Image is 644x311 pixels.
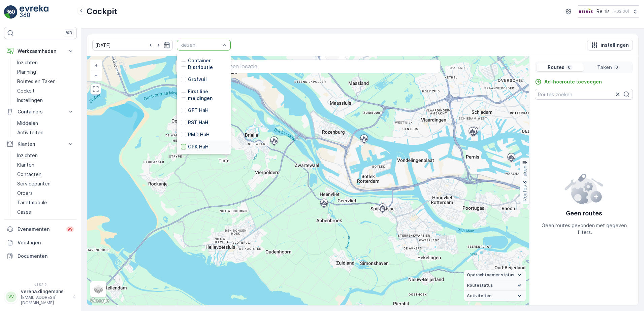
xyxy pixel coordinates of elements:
[188,88,227,102] p: First line meldingen
[188,76,207,83] p: Grofvuil
[17,180,51,187] p: Servicepunten
[566,209,602,218] p: Geen routes
[467,293,491,299] span: Activiteiten
[4,249,77,263] a: Documenten
[4,288,77,306] button: VVverena.dingemans[EMAIL_ADDRESS][DOMAIN_NAME]
[14,198,77,207] a: Tariefmodule
[17,152,38,159] p: Inzichten
[578,8,594,15] img: Reinis-Logo-Vrijstaand_Tekengebied-1-copy2_aBO4n7j.png
[521,166,528,201] p: Routes & Taken
[67,227,73,232] p: 99
[18,253,74,260] p: Documenten
[601,42,629,48] p: instellingen
[188,107,208,114] p: GFT HaH
[464,270,526,280] summary: Opdrachtnemer status
[17,120,38,127] p: Middelen
[535,89,633,100] input: Routes zoeken
[564,172,604,205] img: config error
[587,40,633,50] button: instellingen
[14,179,77,188] a: Servicepunten
[91,282,106,297] a: Layers
[17,129,43,136] p: Activiteiten
[467,283,493,288] span: Routestatus
[6,291,17,302] div: VV
[91,60,101,70] a: In zoomen
[188,143,208,150] p: OPK HaH
[87,6,117,17] p: Cockpit
[14,207,77,217] a: Cases
[92,40,173,50] input: dd/mm/yyyy
[17,209,31,215] p: Cases
[95,72,98,78] span: −
[4,5,18,19] img: logo
[18,108,63,115] p: Containers
[464,291,526,301] summary: Activiteiten
[578,5,639,18] button: Reinis(+02:00)
[17,69,36,75] p: Planning
[181,42,220,48] p: kiezen
[89,297,111,305] img: Google
[467,272,514,278] span: Opdrachtnemer status
[188,131,210,138] p: PMD HaH
[597,8,610,15] p: Reinis
[4,44,77,58] button: Werkzaamheden
[612,9,629,14] p: ( +02:00 )
[4,137,77,151] button: Klanten
[17,59,38,66] p: Inzichten
[4,236,77,249] a: Verslagen
[21,288,69,295] p: verena.dingemans
[18,48,63,55] p: Werkzaamheden
[615,65,619,70] p: 0
[18,226,62,233] p: Evenementen
[65,30,72,36] p: ⌘B
[17,190,33,197] p: Orders
[17,171,41,178] p: Contacten
[4,222,77,236] a: Evenementen99
[14,96,77,105] a: Instellingen
[17,88,35,94] p: Cockpit
[17,97,43,104] p: Instellingen
[14,118,77,128] a: Middelen
[14,128,77,137] a: Activiteiten
[14,188,77,198] a: Orders
[18,239,74,246] p: Verslagen
[14,170,77,179] a: Contacten
[17,162,34,168] p: Klanten
[4,105,77,118] button: Containers
[175,60,441,73] input: Zoek naar taken of een locatie
[188,119,208,126] p: RST HaH
[597,64,612,71] p: Taken
[188,57,227,71] p: Container Distributie
[535,78,602,85] a: Ad-hocroute toevoegen
[18,141,63,147] p: Klanten
[89,297,111,305] a: Dit gebied openen in Google Maps (er wordt een nieuw venster geopend)
[567,65,571,70] p: 0
[21,295,69,306] p: [EMAIL_ADDRESS][DOMAIN_NAME]
[14,58,77,67] a: Inzichten
[4,283,77,287] span: v 1.52.2
[17,78,56,85] p: Routes en Taken
[544,78,602,85] p: Ad-hocroute toevoegen
[537,222,633,236] p: Geen routes gevonden met gegeven filters.
[91,70,101,80] a: Uitzoomen
[14,86,77,96] a: Cockpit
[14,160,77,170] a: Klanten
[14,67,77,77] a: Planning
[548,64,565,71] p: Routes
[17,199,47,206] p: Tariefmodule
[20,5,49,19] img: logo_light-DOdMpM7g.png
[14,77,77,86] a: Routes en Taken
[14,151,77,160] a: Inzichten
[95,62,98,68] span: +
[464,280,526,291] summary: Routestatus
